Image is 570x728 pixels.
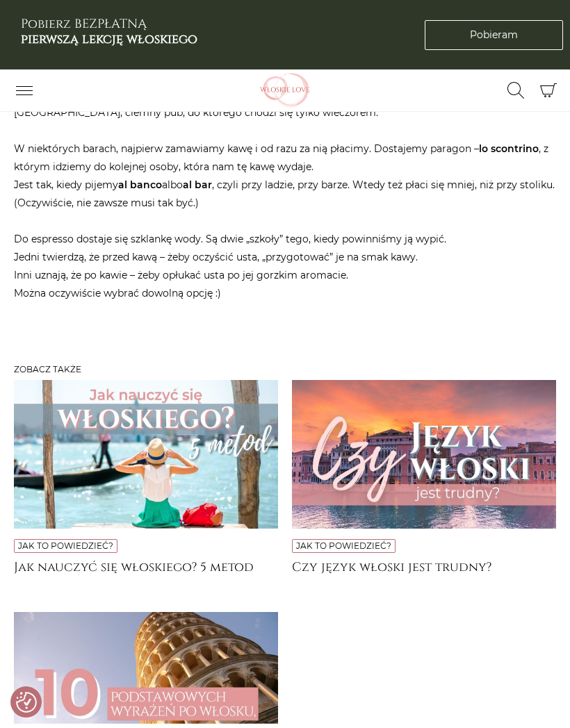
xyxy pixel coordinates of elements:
h3: Zobacz także [14,365,556,374]
a: Pobieram [425,20,563,50]
span: Pobieram [470,28,518,42]
button: Koszyk [533,76,563,106]
a: Jak to powiedzieć? [18,540,113,551]
button: Przełącz nawigację [7,78,42,102]
strong: lo scontrino [479,142,539,155]
h3: Pobierz BEZPŁATNĄ [21,17,197,47]
button: Preferencje co do zgód [16,692,37,713]
button: Przełącz formularz wyszukiwania [498,78,533,102]
strong: al bar [183,179,212,191]
p: Jeśli Włoch pije kawę na mieście, to pije ją w barze – . We Włoszech bar to także miejsce, w któr... [14,67,556,302]
img: Revisit consent button [16,692,37,713]
img: Włoskielove [240,73,330,108]
strong: al banco [118,179,162,191]
a: Jak nauczyć się włoskiego? 5 metod [14,560,278,588]
a: Czy język włoski jest trudny? [292,560,556,588]
a: Jak to powiedzieć? [296,540,391,551]
b: pierwszą lekcję włoskiego [21,31,197,48]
